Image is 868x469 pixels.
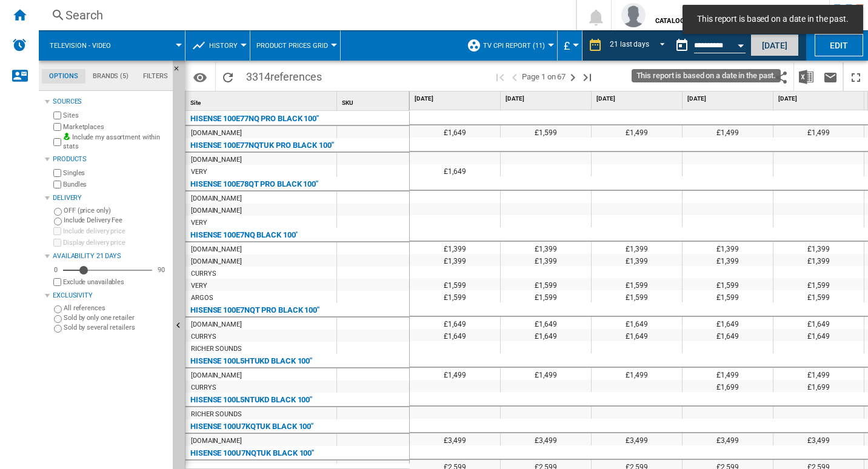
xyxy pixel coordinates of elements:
div: SKU Sort None [339,91,409,110]
div: £3,499 [410,433,500,445]
div: [DATE] [776,91,864,107]
md-slider: Availability [63,264,152,276]
div: [DOMAIN_NAME] [191,193,242,205]
span: 3314 [240,62,328,88]
div: £1,649 [592,329,682,341]
button: Reload [216,62,240,91]
label: Marketplaces [63,122,168,131]
div: £1,699 [683,380,773,392]
span: [DATE] [778,95,861,103]
div: [DOMAIN_NAME] [191,370,242,382]
span: Product prices grid [256,42,328,50]
div: £1,649 [501,317,591,329]
div: £1,399 [410,242,500,254]
span: Page 1 on 67 [522,62,566,91]
div: £1,599 [773,290,864,302]
md-tab-item: Brands (5) [85,69,136,84]
span: £ [564,39,570,52]
div: £1,599 [501,290,591,302]
div: £1,699 [773,380,864,392]
input: Sites [53,111,61,119]
div: £1,499 [683,125,773,138]
div: [DATE] [503,91,591,107]
div: £1,499 [592,368,682,380]
div: Availability 21 Days [53,251,168,261]
b: CATALOG SAMSUNG [DOMAIN_NAME] (DA+AV) [655,17,803,25]
label: Bundles [63,180,168,189]
div: £3,499 [592,433,682,445]
div: Delivery [53,193,168,203]
img: mysite-bg-18x18.png [63,133,70,140]
button: Television - video [50,30,123,61]
button: History [209,30,244,61]
div: Sort None [188,91,336,110]
span: History [209,42,238,50]
button: Maximize [844,62,868,91]
img: excel-24x24.png [799,70,813,84]
span: Site [190,99,201,106]
div: [DOMAIN_NAME] [191,244,242,256]
div: [DOMAIN_NAME] [191,205,242,217]
div: £1,599 [592,278,682,290]
button: Send this report by email [818,62,843,91]
div: 21 last days [610,40,649,48]
div: £3,499 [773,433,864,445]
div: HISENSE 100E78QT PRO BLACK 100" [190,177,318,191]
input: Include delivery price [53,227,61,235]
span: [DATE] [687,95,770,103]
button: md-calendar [670,33,694,58]
div: Television - video [45,30,179,61]
div: RICHER SOUNDS [191,343,242,355]
div: £1,499 [410,368,500,380]
div: Sources [53,97,168,107]
button: Product prices grid [256,30,334,61]
div: £1,649 [773,317,864,329]
div: £1,649 [410,125,500,138]
div: HISENSE 100L5HTUKD BLACK 100" [190,354,312,368]
div: HISENSE 100U7KQTUK BLACK 100" [190,419,313,434]
span: SKU [342,99,353,106]
div: Site Sort None [188,91,336,110]
div: 90 [155,265,168,274]
div: £1,499 [773,368,864,380]
label: Include delivery price [63,227,168,236]
input: Sold by several retailers [54,325,62,333]
div: £1,599 [410,278,500,290]
div: £1,399 [501,254,591,266]
div: £1,399 [501,242,591,254]
div: [DATE] [685,91,773,107]
input: OFF (price only) [54,208,62,216]
div: HISENSE 100U7NQTUK BLACK 100'' [190,446,314,461]
div: [DOMAIN_NAME] [191,256,242,268]
span: [DATE] [415,95,498,103]
div: £1,649 [683,317,773,329]
div: £1,649 [501,329,591,341]
input: Include Delivery Fee [54,218,62,225]
label: Singles [63,168,168,178]
div: £1,649 [410,329,500,341]
md-tab-item: Options [42,69,85,84]
div: £3,499 [501,433,591,445]
div: £1,399 [592,242,682,254]
div: [DOMAIN_NAME] [191,435,242,447]
div: £1,599 [683,290,773,302]
div: This report is based on a date in the past. [670,30,748,61]
div: HISENSE 100L5NTUKD BLACK 100" [190,393,312,407]
button: >Previous page [507,62,522,91]
span: TV CPI Report (11) [483,42,545,50]
div: £1,649 [410,317,500,329]
div: £1,399 [773,242,864,254]
div: £1,649 [592,317,682,329]
input: All references [54,305,62,313]
div: [DATE] [412,91,500,107]
div: £1,399 [773,254,864,266]
button: TV CPI Report (11) [483,30,551,61]
md-select: REPORTS.WIZARD.STEPS.REPORT.STEPS.REPORT_OPTIONS.PERIOD: 21 last days [609,36,670,56]
div: RICHER SOUNDS [191,408,242,421]
button: Last page [580,62,595,91]
input: Display delivery price [53,278,61,286]
div: VERY [191,217,207,229]
div: £1,399 [683,242,773,254]
label: Display delivery price [63,238,168,247]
